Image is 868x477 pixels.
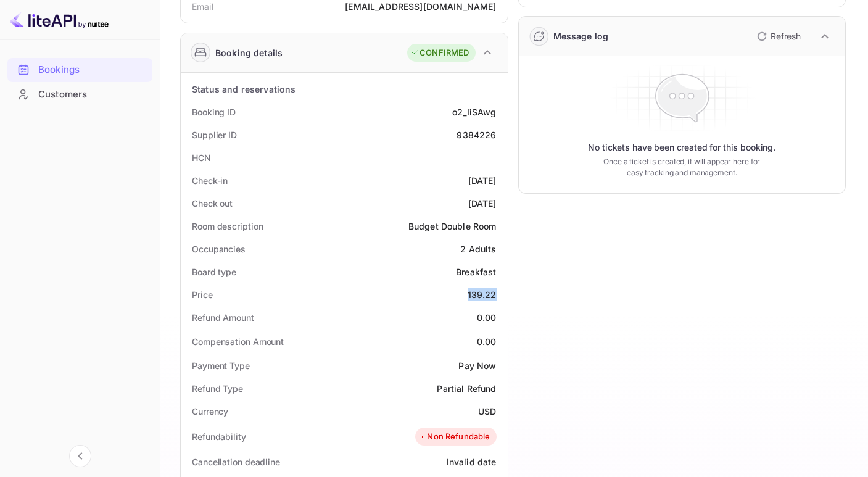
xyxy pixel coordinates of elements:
[192,197,233,210] div: Check out
[192,288,213,301] div: Price
[418,431,490,443] div: Non Refundable
[460,243,496,255] div: 2 Adults
[771,30,801,43] p: Refresh
[192,83,296,96] div: Status and reservations
[477,335,497,348] div: 0.00
[410,47,469,59] div: CONFIRMED
[69,445,91,467] button: Collapse navigation
[437,382,496,395] div: Partial Refund
[192,382,243,395] div: Refund Type
[192,151,211,164] div: HCN
[192,265,236,278] div: Board type
[7,83,152,107] div: Customers
[468,174,497,187] div: [DATE]
[458,359,496,372] div: Pay Now
[408,220,497,233] div: Budget Double Room
[468,197,497,210] div: [DATE]
[215,46,283,59] div: Booking details
[477,311,497,324] div: 0.00
[192,174,228,187] div: Check-in
[192,106,236,118] div: Booking ID
[192,243,246,255] div: Occupancies
[192,311,254,324] div: Refund Amount
[7,58,152,82] div: Bookings
[7,58,152,81] a: Bookings
[192,128,237,141] div: Supplier ID
[595,156,769,178] p: Once a ticket is created, it will appear here for easy tracking and management.
[192,335,284,348] div: Compensation Amount
[10,10,109,30] img: LiteAPI logo
[750,27,806,46] button: Refresh
[192,220,263,233] div: Room description
[452,106,496,118] div: o2_IiSAwg
[478,405,496,418] div: USD
[192,359,250,372] div: Payment Type
[38,63,146,77] div: Bookings
[7,83,152,106] a: Customers
[553,30,609,43] div: Message log
[456,265,496,278] div: Breakfast
[468,288,497,301] div: 139.22
[192,455,280,468] div: Cancellation deadline
[192,405,228,418] div: Currency
[457,128,496,141] div: 9384226
[38,88,146,102] div: Customers
[192,430,246,443] div: Refundability
[447,455,497,468] div: Invalid date
[588,141,775,154] p: No tickets have been created for this booking.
